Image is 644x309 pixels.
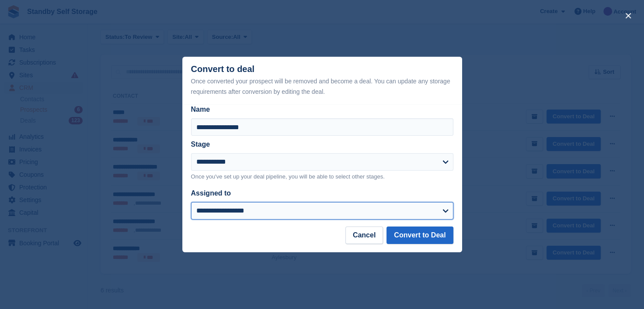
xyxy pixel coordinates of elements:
label: Name [191,104,453,115]
label: Stage [191,141,210,148]
div: Convert to deal [191,64,453,97]
button: Convert to Deal [386,227,453,244]
button: close [621,9,635,23]
button: Cancel [345,227,383,244]
div: Once converted your prospect will be removed and become a deal. You can update any storage requir... [191,76,453,97]
p: Once you've set up your deal pipeline, you will be able to select other stages. [191,172,453,181]
label: Assigned to [191,189,231,197]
